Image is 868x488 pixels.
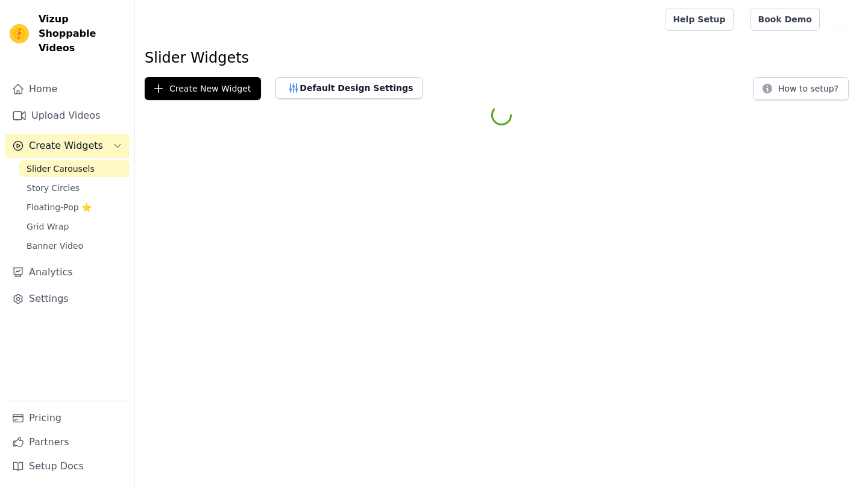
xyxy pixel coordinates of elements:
[29,139,103,153] span: Create Widgets
[27,163,95,175] span: Slider Carousels
[750,8,820,31] a: Book Demo
[19,199,130,216] a: Floating-Pop ⭐
[665,8,733,31] a: Help Setup
[753,77,849,100] button: How to setup?
[145,48,858,67] h1: Slider Widgets
[5,430,130,454] a: Partners
[5,77,130,101] a: Home
[753,86,849,97] a: How to setup?
[27,240,83,252] span: Banner Video
[5,104,130,128] a: Upload Videos
[5,406,130,430] a: Pricing
[10,24,29,43] img: Vizup
[19,237,130,254] a: Banner Video
[27,221,69,233] span: Grid Wrap
[27,201,92,213] span: Floating-Pop ⭐
[39,12,125,55] span: Vizup Shoppable Videos
[5,287,130,311] a: Settings
[5,260,130,284] a: Analytics
[5,134,130,158] button: Create Widgets
[145,77,261,100] button: Create New Widget
[19,160,130,177] a: Slider Carousels
[27,182,80,194] span: Story Circles
[19,180,130,196] a: Story Circles
[5,454,130,478] a: Setup Docs
[275,77,423,99] button: Default Design Settings
[19,218,130,235] a: Grid Wrap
